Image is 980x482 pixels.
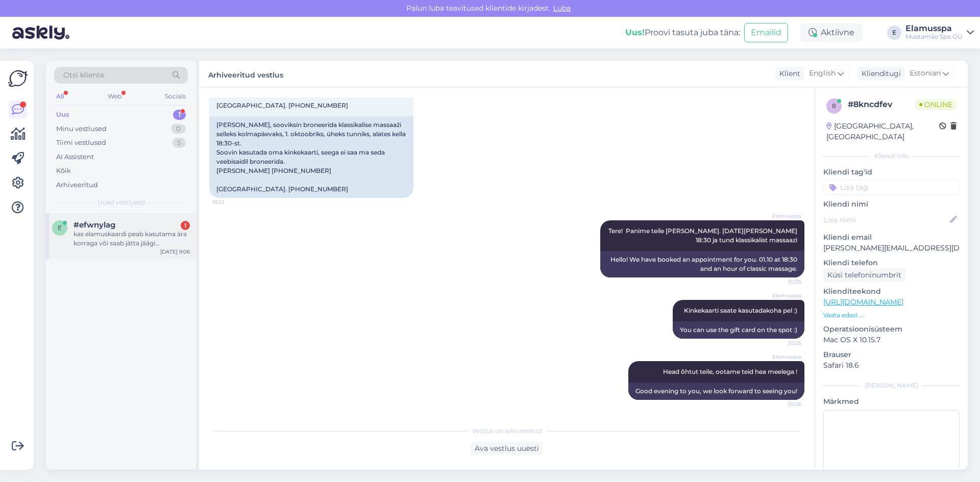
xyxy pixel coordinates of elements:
[608,227,799,244] span: Tere! Panime teile [PERSON_NAME]. [DATE][PERSON_NAME] 18:30 ja tund klassikalist massaazi
[625,28,645,37] b: Uus!
[58,224,62,232] span: e
[212,198,251,206] span: 18:22
[173,110,186,120] div: 1
[63,70,104,81] span: Otsi kliente
[73,230,190,248] div: kas elamuskaardi peab kasutama ära korraga või saab jätta jäägi [PERSON_NAME] hiljem kasutada?
[208,67,283,81] label: Arhiveeritud vestlus
[823,286,960,297] p: Klienditeekond
[763,400,801,408] span: 20:26
[823,311,960,320] p: Vaata edasi ...
[915,99,957,110] span: Online
[663,368,797,375] span: Head õhtut teile, ootame teid hea meelega !
[625,27,740,39] div: Proovi tasuta juba täna:
[848,98,915,111] div: # 8kncdfev
[54,90,66,103] div: All
[910,68,941,79] span: Estonian
[823,268,905,282] div: Küsi telefoninumbrit
[823,335,960,345] p: Mac OS X 10.15.7
[56,138,106,148] div: Tiimi vestlused
[8,69,28,88] img: Askly Logo
[823,243,960,253] p: [PERSON_NAME][EMAIL_ADDRESS][DOMAIN_NAME]
[763,212,801,220] span: Elamusspa
[171,124,186,134] div: 0
[832,102,836,110] span: 8
[56,180,98,190] div: Arhiveeritud
[823,151,960,161] div: Kliendi info
[763,292,801,299] span: Elamusspa
[56,166,71,176] div: Kõik
[763,278,801,286] span: 20:25
[763,339,801,347] span: 20:25
[56,124,107,134] div: Minu vestlused
[823,167,960,177] p: Kliendi tag'id
[800,23,863,42] div: Aktiivne
[673,321,804,339] div: You can use the gift card on the spot :)
[823,360,960,371] p: Safari 18.6
[823,199,960,210] p: Kliendi nimi
[172,138,186,148] div: 5
[160,248,190,256] div: [DATE] 9:06
[824,214,948,225] input: Lisa nimi
[550,4,574,13] span: Luba
[905,33,963,41] div: Mustamäe Spa OÜ
[628,383,804,400] div: Good evening to you, we look forward to seeing you!
[744,23,788,42] button: Emailid
[823,324,960,335] p: Operatsioonisüsteem
[823,258,960,268] p: Kliendi telefon
[823,381,960,390] div: [PERSON_NAME]
[763,353,801,361] span: Elamusspa
[684,307,797,314] span: Kinkekaarti saate kasutadakoha pel :)
[905,24,963,33] div: Elamusspa
[73,220,115,230] span: #efwnylag
[823,180,960,195] input: Lisa tag
[823,396,960,407] p: Märkmed
[823,232,960,243] p: Kliendi email
[823,297,903,307] a: [URL][DOMAIN_NAME]
[106,90,124,103] div: Web
[826,121,939,142] div: [GEOGRAPHIC_DATA], [GEOGRAPHIC_DATA]
[56,110,69,120] div: Uus
[857,68,901,79] div: Klienditugi
[471,442,543,455] div: Ava vestlus uuesti
[209,116,413,198] div: [PERSON_NAME], sooviksin broneerida klassikalise massaaži selleks kolmapäevaks, 1. oktoobriks, üh...
[775,68,800,79] div: Klient
[56,152,94,162] div: AI Assistent
[472,426,542,436] span: Vestlus on arhiveeritud
[905,24,974,41] a: ElamusspaMustamäe Spa OÜ
[97,198,145,207] span: Uued vestlused
[181,221,190,230] div: 1
[163,90,188,103] div: Socials
[823,349,960,360] p: Brauser
[600,251,804,277] div: Hello! We have booked an appointment for you. 01.10 at 18:30 and an hour of classic massage.
[887,26,901,40] div: E
[809,68,836,79] span: English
